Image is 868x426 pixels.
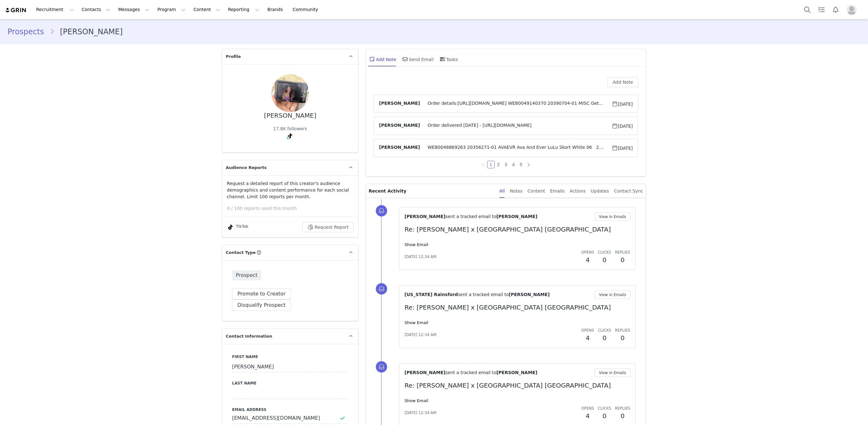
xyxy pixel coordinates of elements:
[800,3,814,17] button: Search
[612,122,633,130] span: [DATE]
[404,292,458,297] span: [US_STATE] Rainsford
[518,161,525,168] a: 5
[591,184,609,198] div: Updates
[369,184,494,198] p: Recent Activity
[445,214,496,219] span: sent a tracked email to
[598,328,611,333] span: Clicks
[379,144,420,152] span: [PERSON_NAME]
[420,144,611,152] span: WEB0048869263 20356271-01 AVAEVR Ava And Ever LuLu Skort White 06 20379859-12 MOOLOO Mooloola [GE...
[581,250,594,255] span: Opens
[595,290,630,299] button: View in Emails
[224,3,263,17] button: Reporting
[445,370,496,375] span: sent a tracked email to
[510,161,517,168] a: 4
[481,163,485,167] i: icon: left
[404,381,630,390] p: Re: [PERSON_NAME] x [GEOGRAPHIC_DATA] [GEOGRAPHIC_DATA]
[581,333,594,343] h2: 4
[487,161,494,168] a: 1
[404,320,428,325] a: Show Email
[232,354,348,360] label: First Name
[420,100,611,108] span: Order details:[URL][DOMAIN_NAME] WEB0049140370 20390704-01 MISC Get It Now Curl Definition Brush ...
[499,184,505,198] div: All
[581,255,594,265] h2: 4
[404,332,436,338] span: [DATE] 12:34 AM
[570,184,586,198] div: Actions
[843,5,863,15] button: Profile
[480,161,487,168] li: Previous Page
[404,398,428,403] a: Show Email
[420,122,611,130] span: Order delivered [DATE] - [URL][DOMAIN_NAME]
[525,161,532,168] li: Next Page
[496,370,537,375] span: [PERSON_NAME]
[598,250,611,255] span: Clicks
[615,328,630,333] span: Replies
[78,3,114,17] button: Contacts
[264,112,316,119] div: [PERSON_NAME]
[114,3,153,17] button: Messages
[615,406,630,411] span: Replies
[598,406,611,411] span: Clicks
[495,161,502,168] a: 2
[517,161,525,168] li: 5
[404,242,428,247] a: Show Email
[379,100,420,108] span: [PERSON_NAME]
[581,406,594,411] span: Opens
[368,52,396,67] div: Add Note
[527,163,531,167] i: icon: right
[226,53,241,60] span: Profile
[439,52,458,67] div: Tasks
[581,328,594,333] span: Opens
[847,5,857,15] img: placeholder-profile.jpg
[264,3,288,17] a: Brands
[612,144,633,152] span: [DATE]
[510,184,522,198] div: Notes
[495,161,502,168] li: 2
[615,333,630,343] h2: 0
[401,52,434,67] div: Send Email
[271,74,309,112] img: a0883300-7218-44ab-b371-b61cb0d98f17.jpg
[302,222,354,232] button: Request Report
[404,410,436,416] span: [DATE] 12:34 AM
[273,126,307,132] div: 17.8K followers
[615,250,630,255] span: Replies
[612,100,633,108] span: [DATE]
[404,225,630,234] p: Re: [PERSON_NAME] x [GEOGRAPHIC_DATA] [GEOGRAPHIC_DATA]
[829,3,843,17] button: Notifications
[615,411,630,421] h2: 0
[379,122,420,130] span: [PERSON_NAME]
[404,214,445,219] span: [PERSON_NAME]
[608,77,638,87] button: Add Note
[226,249,256,256] span: Contact Type
[527,184,545,198] div: Content
[404,370,445,375] span: [PERSON_NAME]
[581,411,594,421] h2: 4
[153,3,189,17] button: Program
[232,300,291,311] button: Disqualify Prospect
[595,212,630,221] button: View in Emails
[502,161,510,168] li: 3
[226,333,272,339] span: Contact Information
[404,254,436,260] span: [DATE] 12:34 AM
[815,3,828,17] a: Tasks
[458,292,509,297] span: sent a tracked email to
[232,270,261,280] span: Prospect
[32,3,78,17] button: Recruitment
[509,292,550,297] span: [PERSON_NAME]
[550,184,565,198] div: Emails
[227,180,353,200] p: Request a detailed report of this creator's audience demographics and content performance for eac...
[510,161,517,168] li: 4
[8,26,50,37] a: Prospects
[232,412,348,424] input: Email Address
[615,255,630,265] h2: 0
[496,214,537,219] span: [PERSON_NAME]
[598,255,611,265] h2: 0
[227,223,248,231] div: TikTok
[5,7,27,13] img: grin logo
[595,368,630,377] button: View in Emails
[614,184,643,198] div: Contact Sync
[232,407,348,412] label: Email Address
[598,333,611,343] h2: 0
[227,205,358,212] p: 0 / 100 reports used this month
